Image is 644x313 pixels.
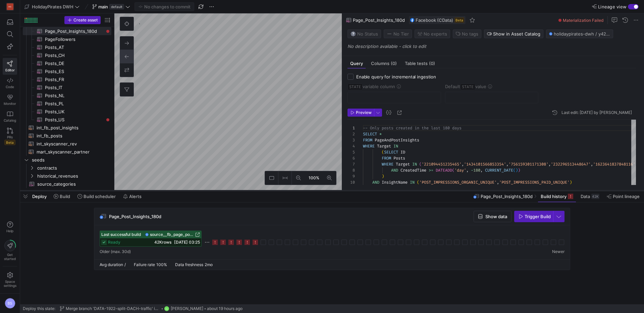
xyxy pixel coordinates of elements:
[473,168,480,173] span: 180
[23,51,111,59] a: Posts_CH​​​​​​​​​
[347,84,395,89] span: variable column
[578,191,602,202] button: Data42K
[347,173,355,179] div: 9
[23,124,111,132] div: Press SPACE to select this row.
[3,1,17,12] a: HG
[347,167,355,173] div: 8
[493,31,540,37] span: Show in Asset Catalog
[363,137,372,143] span: FROM
[6,85,14,89] span: Code
[454,168,466,173] span: 'day'
[32,194,47,199] span: Deploy
[396,162,410,167] span: Target
[23,180,111,188] a: source_categories​​​​​​
[23,35,111,43] div: Press SPACE to select this row.
[60,194,70,199] span: Build
[23,132,111,140] a: int_fb_posts​​​​​​​​​​
[347,44,641,49] p: No description available - click to edit
[416,17,453,23] span: Facebook (CData)
[356,110,372,115] span: Preview
[205,262,213,267] span: 2mo
[351,31,378,37] span: No Status
[598,4,627,9] span: Lineage view
[518,168,520,173] span: )
[429,168,433,173] span: >=
[134,262,155,267] span: Failure rate
[100,262,123,267] span: Avg duration
[405,61,435,66] span: Table tests
[124,262,126,267] span: /
[391,61,397,66] span: (0)
[419,180,497,185] span: 'POST_IMPRESSIONS_ORGANIC_UNIQUE'
[453,29,481,38] button: No tags
[45,68,104,75] span: Posts_ES​​​​​​​​​
[464,162,506,167] span: '1434101566853354'
[382,174,384,179] span: )
[23,67,111,75] a: Posts_ES​​​​​​​​​
[347,155,355,161] div: 6
[347,137,355,143] div: 3
[481,194,533,199] span: Page_Post_Insights_180d
[462,31,478,37] span: No tags
[23,172,111,180] div: Press SPACE to select this row.
[581,194,590,199] span: Data
[382,162,393,167] span: WHERE
[3,269,17,291] a: Spacesettings
[422,162,462,167] span: '221094451235465'
[109,214,161,219] span: Page_Post_Insights_180d
[391,168,398,173] span: AND
[371,61,397,66] span: Columns
[387,31,409,37] span: No Tier
[23,108,111,116] a: Posts_UK​​​​​​​​​
[382,155,391,161] span: FROM
[445,84,486,89] span: Default value
[23,140,111,148] div: Press SPACE to select this row.
[466,168,469,173] span: ,
[393,143,398,149] span: IN
[485,168,513,173] span: CURRENT_DATE
[84,194,116,199] span: Build scheduler
[23,83,111,91] div: Press SPACE to select this row.
[508,162,548,167] span: '756159301171308'
[98,4,108,9] span: main
[384,29,412,38] button: No tierNo Tier
[546,29,613,38] button: holidaypirates-dwh / y42_holidaypirates_dwh_main / source__fb_page_posts__Page_Post_Insights_180d
[100,249,131,254] span: Older (max. 30d)
[424,31,447,37] span: No expert s
[570,180,572,185] span: )
[37,124,104,132] span: int_fb_post_insights​​​​​​​​​​
[51,191,73,202] button: Build
[175,262,203,267] span: Data freshness
[3,108,17,125] a: Catalog
[460,83,475,90] span: STATE
[156,262,167,267] span: 100%
[23,148,111,156] div: Press SPACE to select this row.
[23,59,111,67] a: Posts_DE​​​​​​​​​
[347,143,355,149] div: 4
[4,118,16,122] span: Catalog
[347,161,355,167] div: 7
[23,116,111,124] a: Posts_US​​​​​​​​​
[3,218,17,236] button: Help
[554,31,610,37] span: holidaypirates-dwh / y42_holidaypirates_dwh_main / source__fb_page_posts__Page_Post_Insights_180d
[3,296,17,310] button: BS
[347,109,374,117] button: Preview
[4,102,16,106] span: Monitor
[23,164,111,172] div: Press SPACE to select this row.
[108,240,120,245] span: ready
[347,29,381,38] button: No statusNo Status
[23,188,111,196] div: Press SPACE to select this row.
[45,36,104,43] span: PageFollowers​​​​​​​​​
[497,180,499,185] span: ,
[23,140,111,148] a: int_skyscanner_rev​​​​​​​​​​
[45,84,104,91] span: Posts_IT​​​​​​​​​
[109,4,124,9] span: default
[384,149,398,155] span: SELECT
[480,168,483,173] span: ,
[23,43,111,51] a: Posts_AT​​​​​​​​​
[45,44,104,51] span: Posts_AT​​​​​​​​​
[23,83,111,91] a: Posts_IT​​​​​​​​​
[474,211,512,222] button: Show data
[23,75,111,83] a: Posts_FR​​​​​​​​​
[514,211,553,222] button: Trigger Build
